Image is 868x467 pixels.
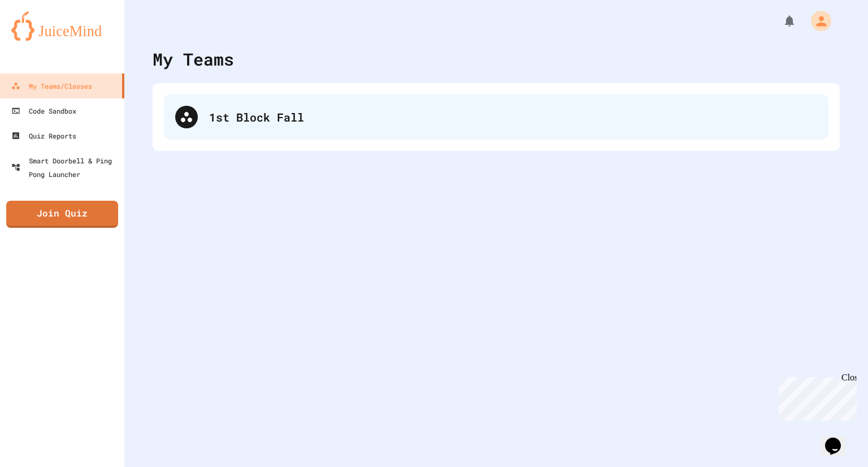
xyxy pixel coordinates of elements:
div: 1st Block Fall [209,109,817,126]
div: My Teams [153,46,234,72]
div: Smart Doorbell & Ping Pong Launcher [11,154,120,181]
div: Chat with us now!Close [5,5,78,72]
div: Code Sandbox [11,104,76,118]
div: My Teams/Classes [11,79,92,93]
div: My Notifications [762,11,799,31]
img: logo-orange.svg [11,11,113,41]
div: Quiz Reports [11,129,76,142]
iframe: chat widget [821,422,857,456]
iframe: chat widget [774,373,857,421]
a: Join Quiz [6,201,118,228]
div: 1st Block Fall [164,94,828,140]
div: My Account [799,8,834,34]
